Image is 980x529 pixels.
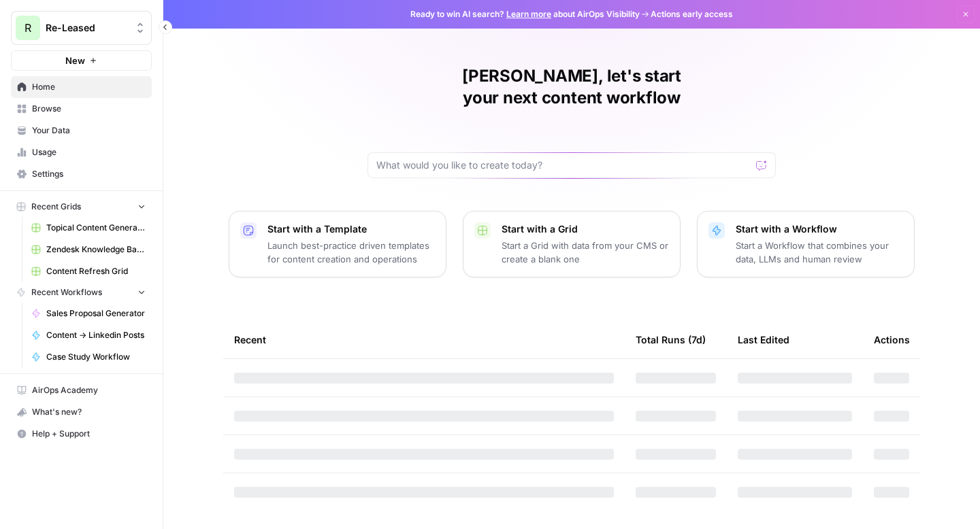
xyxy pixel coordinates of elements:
[410,8,640,20] span: Ready to win AI search? about AirOps Visibility
[267,239,435,266] p: Launch best-practice driven templates for content creation and operations
[46,21,128,35] span: Re-Leased
[11,98,152,120] a: Browse
[32,146,146,158] span: Usage
[32,428,146,440] span: Help + Support
[11,11,152,45] button: Workspace: Re-Leased
[697,211,915,277] button: Start with a WorkflowStart a Workflow that combines your data, LLMs and human review
[11,120,152,141] a: Your Data
[31,201,81,213] span: Recent Grids
[11,141,152,163] a: Usage
[11,282,152,303] button: Recent Workflows
[12,402,151,422] div: What's new?
[11,379,152,401] a: AirOps Academy
[46,265,146,277] span: Content Refresh Grid
[229,211,446,277] button: Start with a TemplateLaunch best-practice driven templates for content creation and operations
[25,217,152,239] a: Topical Content Generation Grid
[506,9,551,19] a: Learn more
[874,321,910,358] div: Actions
[636,321,706,358] div: Total Runs (7d)
[32,168,146,180] span: Settings
[46,329,146,341] span: Content -> Linkedin Posts
[32,81,146,93] span: Home
[463,211,681,277] button: Start with a GridStart a Grid with data from your CMS or create a blank one
[738,321,789,358] div: Last Edited
[24,20,31,36] span: R
[11,163,152,185] a: Settings
[502,222,669,236] p: Start with a Grid
[46,351,146,363] span: Case Study Workflow
[31,286,102,298] span: Recent Workflows
[367,65,776,109] h1: [PERSON_NAME], let's start your next content workflow
[651,8,733,20] span: Actions early access
[32,124,146,137] span: Your Data
[376,158,751,172] input: What would you like to create today?
[25,324,152,346] a: Content -> Linkedin Posts
[46,243,146,256] span: Zendesk Knowledge Base Update
[46,222,146,234] span: Topical Content Generation Grid
[11,76,152,98] a: Home
[11,197,152,217] button: Recent Grids
[267,222,435,236] p: Start with a Template
[65,54,85,67] span: New
[736,222,903,236] p: Start with a Workflow
[25,260,152,282] a: Content Refresh Grid
[234,321,614,358] div: Recent
[32,103,146,115] span: Browse
[11,401,152,423] button: What's new?
[11,50,152,71] button: New
[25,303,152,324] a: Sales Proposal Generator
[25,346,152,368] a: Case Study Workflow
[11,423,152,445] button: Help + Support
[25,239,152,260] a: Zendesk Knowledge Base Update
[736,239,903,266] p: Start a Workflow that combines your data, LLMs and human review
[46,307,146,320] span: Sales Proposal Generator
[32,384,146,396] span: AirOps Academy
[502,239,669,266] p: Start a Grid with data from your CMS or create a blank one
